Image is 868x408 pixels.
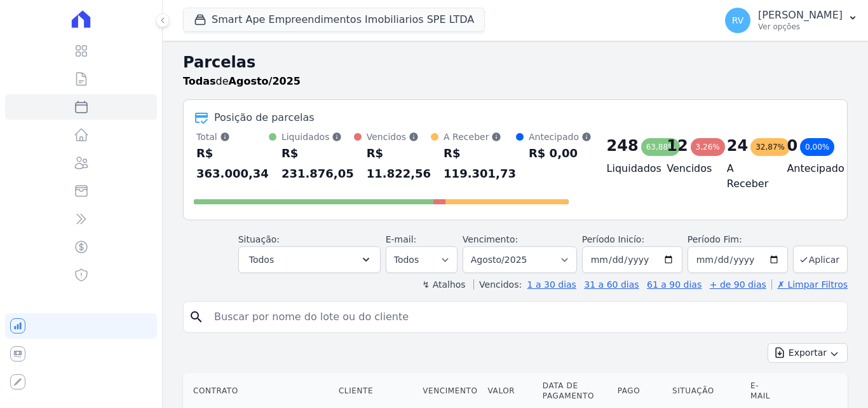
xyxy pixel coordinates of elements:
button: Todos [238,246,381,273]
label: Período Inicío: [582,234,644,244]
button: Exportar [768,343,848,363]
div: 32,87% [750,138,790,156]
div: Vencidos [367,130,431,143]
i: search [189,309,204,325]
div: A Receber [444,130,516,143]
h4: A Receber [727,161,767,192]
span: Todos [249,252,274,267]
div: R$ 363.000,34 [196,143,269,184]
div: R$ 0,00 [529,143,592,164]
label: Situação: [238,234,280,244]
h4: Liquidados [607,161,647,176]
div: 24 [727,136,748,156]
div: Liquidados [281,130,354,143]
a: + de 90 dias [710,279,766,290]
div: R$ 11.822,56 [367,143,431,184]
div: 12 [667,136,688,156]
div: 0,00% [800,138,834,156]
a: ✗ Limpar Filtros [771,279,848,290]
h2: Parcelas [183,51,848,74]
div: 63,88% [641,138,681,156]
p: Ver opções [758,22,843,32]
input: Buscar por nome do lote ou do cliente [207,304,842,330]
div: R$ 231.876,05 [281,143,354,184]
a: 1 a 30 dias [527,279,576,290]
span: RV [732,16,744,25]
button: Smart Ape Empreendimentos Imobiliarios SPE LTDA [183,8,485,32]
div: Posição de parcelas [214,110,315,125]
label: Vencimento: [463,234,518,244]
label: Período Fim: [688,233,788,246]
div: R$ 119.301,73 [444,143,516,184]
div: 3,26% [691,138,725,156]
button: Aplicar [793,246,848,273]
p: [PERSON_NAME] [758,9,843,22]
label: Vencidos: [473,279,522,290]
h4: Vencidos [667,161,707,176]
h4: Antecipado [787,161,827,176]
strong: Todas [183,75,216,87]
a: 61 a 90 dias [647,279,702,290]
button: RV [PERSON_NAME] Ver opções [715,3,868,38]
div: 248 [607,136,639,156]
p: de [183,74,301,89]
div: Total [196,130,269,143]
div: 0 [787,136,797,156]
label: ↯ Atalhos [422,279,465,290]
label: E-mail: [386,234,417,244]
a: 31 a 60 dias [584,279,639,290]
strong: Agosto/2025 [229,75,301,87]
div: Antecipado [529,130,592,143]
